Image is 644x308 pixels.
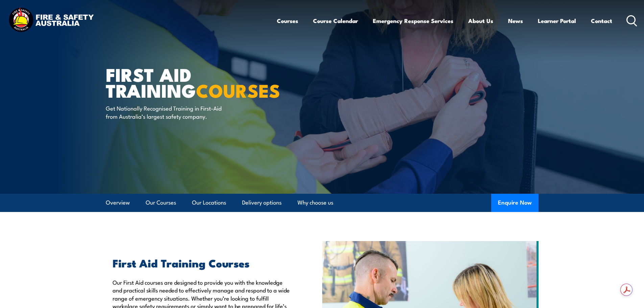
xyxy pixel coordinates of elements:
[373,12,453,30] a: Emergency Response Services
[297,194,333,212] a: Why choose us
[277,12,298,30] a: Courses
[468,12,493,30] a: About Us
[508,12,523,30] a: News
[106,104,229,120] p: Get Nationally Recognised Training in First-Aid from Australia’s largest safety company.
[106,194,130,212] a: Overview
[491,194,539,212] button: Enquire Now
[591,12,612,30] a: Contact
[242,194,282,212] a: Delivery options
[538,12,576,30] a: Learner Portal
[113,258,291,267] h2: First Aid Training Courses
[146,194,176,212] a: Our Courses
[196,76,280,104] strong: COURSES
[106,66,273,98] h1: First Aid Training
[192,194,226,212] a: Our Locations
[313,12,358,30] a: Course Calendar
